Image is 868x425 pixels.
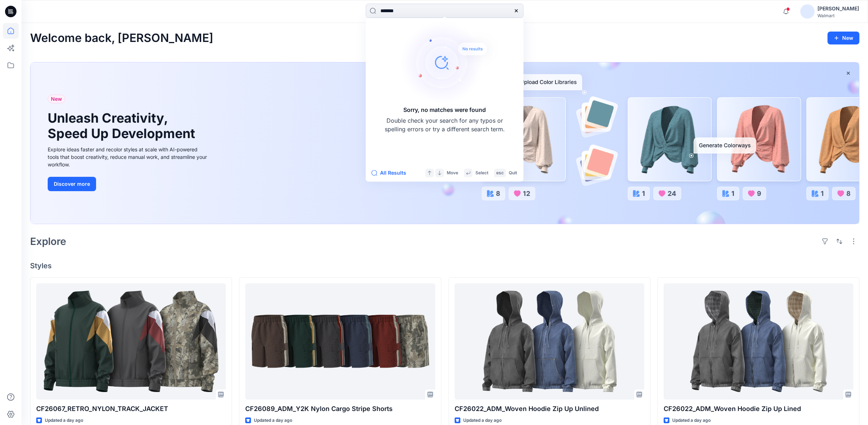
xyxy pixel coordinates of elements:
[664,404,853,414] p: CF26022_ADM_Woven Hoodie Zip Up Lined
[48,110,198,141] h1: Unleash Creativity, Speed Up Development
[664,283,853,400] a: CF26022_ADM_Woven Hoodie Zip Up Lined
[400,19,501,105] img: Sorry, no matches were found
[371,169,411,177] button: All Results
[455,404,644,414] p: CF26022_ADM_Woven Hoodie Zip Up Unlined
[403,105,486,114] h5: Sorry, no matches were found
[45,417,83,424] p: Updated a day ago
[48,177,96,191] button: Discover more
[509,169,517,177] p: Quit
[455,283,644,400] a: CF26022_ADM_Woven Hoodie Zip Up Unlined
[30,236,66,247] h2: Explore
[800,4,815,19] img: avatar
[496,169,504,177] p: esc
[817,13,859,18] div: Walmart
[30,32,213,45] h2: Welcome back, [PERSON_NAME]
[48,177,209,191] a: Discover more
[475,169,488,177] p: Select
[254,417,292,424] p: Updated a day ago
[447,169,458,177] p: Move
[36,283,226,400] a: CF26067_RETRO_NYLON_TRACK_JACKET
[245,404,435,414] p: CF26089_ADM_Y2K Nylon Cargo Stripe Shorts
[30,261,859,270] h4: Styles
[245,283,435,400] a: CF26089_ADM_Y2K Nylon Cargo Stripe Shorts
[51,95,62,103] span: New
[817,4,859,13] div: [PERSON_NAME]
[827,32,859,44] button: New
[36,404,226,414] p: CF26067_RETRO_NYLON_TRACK_JACKET
[384,116,506,133] p: Double check your search for any typos or spelling errors or try a different search term.
[463,417,502,424] p: Updated a day ago
[672,417,711,424] p: Updated a day ago
[48,146,209,168] div: Explore ideas faster and recolor styles at scale with AI-powered tools that boost creativity, red...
